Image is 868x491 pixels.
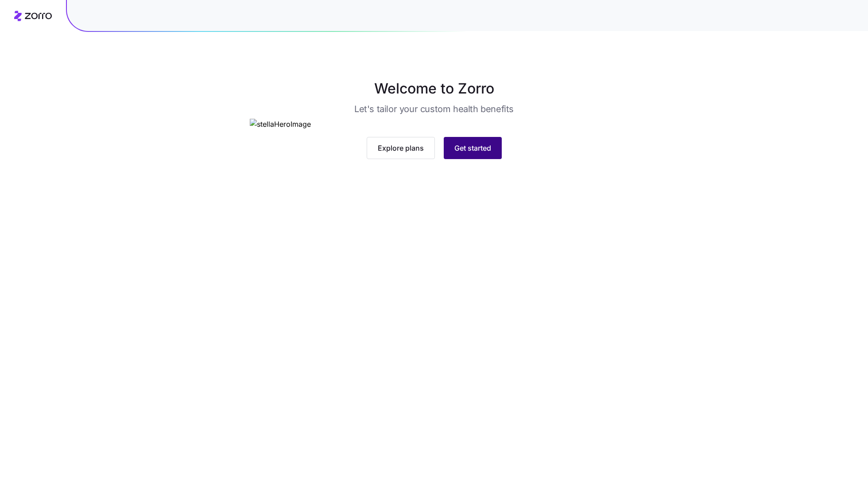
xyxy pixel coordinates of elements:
[214,78,654,99] h1: Welcome to Zorro
[354,103,514,115] h3: Let's tailor your custom health benefits
[444,137,502,159] button: Get started
[378,143,424,153] span: Explore plans
[367,137,435,159] button: Explore plans
[454,143,491,153] span: Get started
[250,119,619,130] img: stellaHeroImage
